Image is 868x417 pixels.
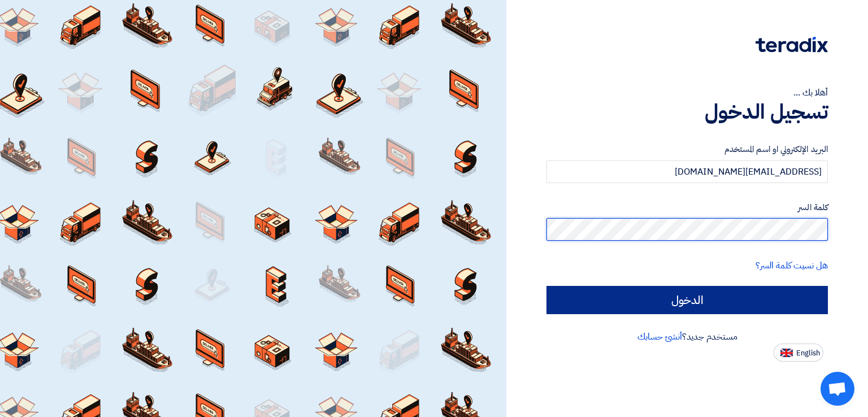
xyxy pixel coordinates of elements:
[546,286,828,314] input: الدخول
[821,372,854,406] a: Open chat
[546,160,828,183] input: أدخل بريد العمل الإلكتروني او اسم المستخدم الخاص بك ...
[546,99,828,124] h1: تسجيل الدخول
[756,37,828,53] img: Teradix logo
[756,259,828,272] a: هل نسيت كلمة السر؟
[774,344,823,362] button: English
[546,201,828,214] label: كلمة السر
[546,86,828,99] div: أهلا بك ...
[637,330,682,344] a: أنشئ حسابك
[546,143,828,156] label: البريد الإلكتروني او اسم المستخدم
[546,330,828,344] div: مستخدم جديد؟
[780,349,793,357] img: en-US.png
[796,349,820,357] span: English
